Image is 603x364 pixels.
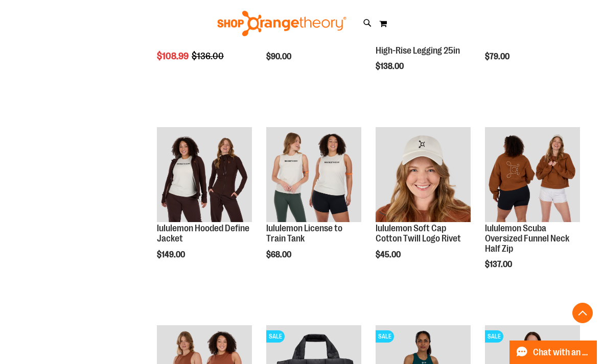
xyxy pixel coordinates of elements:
span: $45.00 [376,250,402,259]
a: lululemon [PERSON_NAME] Train High-Rise Legging 25in [376,25,460,56]
div: product [261,122,366,285]
img: Main view of 2024 Convention lululemon Soft Cap Cotton Twill Logo Rivet [376,127,471,222]
a: Main view of 2024 Convention lululemon Soft Cap Cotton Twill Logo Rivet [376,127,471,224]
span: $108.99 [157,51,190,61]
div: product [152,122,257,285]
span: SALE [376,330,394,343]
span: $138.00 [376,62,405,71]
span: $149.00 [157,250,187,259]
img: Shop Orangetheory [216,11,348,36]
a: lululemon Scuba Oversized Funnel Neck Half Zip [485,223,569,254]
a: Main view of lululemon Womens Scuba Oversized Funnel Neck [485,127,580,224]
div: product [370,122,476,285]
span: SALE [485,330,503,343]
span: Chat with an Expert [533,348,591,357]
a: Main view of 2024 Convention lululemon Hooded Define Jacket [157,127,252,224]
a: lululemon Soft Cap Cotton Twill Logo Rivet [376,223,461,244]
button: Chat with an Expert [509,341,597,364]
span: SALE [266,330,285,343]
a: lululemon License to Train Tank [266,223,342,244]
button: Back To Top [572,303,593,323]
span: $90.00 [266,52,293,61]
div: product [480,122,585,295]
a: lululemon Hooded Define Jacket [157,223,249,244]
span: $68.00 [266,250,293,259]
img: Main view of 2024 Convention lululemon Hooded Define Jacket [157,127,252,222]
span: $137.00 [485,260,514,269]
span: $136.00 [192,51,225,61]
img: Main view of 2024 Convention lululemon License to Train [266,127,361,222]
a: Main view of 2024 Convention lululemon License to Train [266,127,361,224]
span: $79.00 [485,52,511,61]
img: Main view of lululemon Womens Scuba Oversized Funnel Neck [485,127,580,222]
